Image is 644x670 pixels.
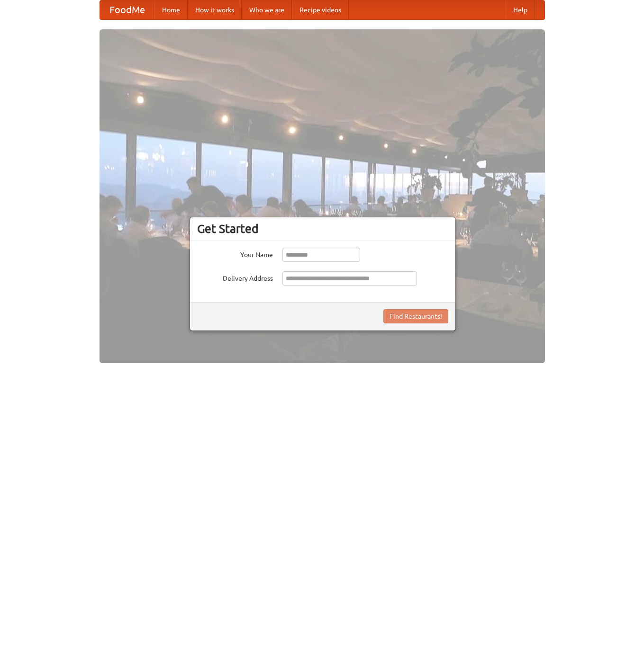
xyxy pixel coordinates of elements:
[242,0,292,19] a: Who we are
[383,309,448,323] button: Find Restaurants!
[100,0,154,19] a: FoodMe
[188,0,242,19] a: How it works
[197,271,273,283] label: Delivery Address
[197,222,448,236] h3: Get Started
[292,0,349,19] a: Recipe videos
[197,248,273,259] label: Your Name
[154,0,188,19] a: Home
[506,0,535,19] a: Help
